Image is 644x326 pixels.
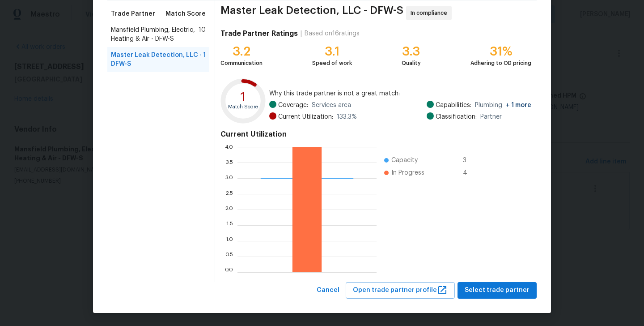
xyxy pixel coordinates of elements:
[269,89,531,98] span: Why this trade partner is not a great match:
[470,59,531,68] div: Adhering to OD pricing
[312,47,352,56] div: 3.1
[225,254,233,259] text: 0.5
[220,6,403,20] span: Master Leak Detection, LLC - DFW-S
[391,168,424,177] span: In Progress
[220,130,531,139] h4: Current Utilization
[226,238,233,244] text: 1.0
[111,26,199,43] span: Mansfield Plumbing, Electric, Heating & Air - DFW-S
[312,101,351,110] span: Services area
[506,102,531,108] span: + 1 more
[278,112,333,121] span: Current Utilization:
[317,285,339,296] span: Cancel
[411,9,451,17] span: In compliance
[402,47,421,56] div: 3.3
[337,112,357,121] span: 133.3 %
[463,156,477,165] span: 3
[225,270,233,275] text: 0.0
[226,223,233,228] text: 1.5
[436,112,477,121] span: Classification:
[111,9,155,18] span: Trade Partner
[225,144,233,150] text: 4.0
[225,191,233,197] text: 2.5
[305,29,360,38] div: Based on 16 ratings
[465,285,530,296] span: Select trade partner
[241,91,246,103] text: 1
[228,104,258,109] text: Match Score
[225,176,233,181] text: 3.0
[312,59,352,68] div: Speed of work
[346,282,455,299] button: Open trade partner profile
[220,47,263,56] div: 3.2
[463,168,477,177] span: 4
[220,59,263,68] div: Communication
[199,26,206,43] span: 10
[203,51,206,69] span: 1
[111,51,203,69] span: Master Leak Detection, LLC - DFW-S
[278,101,308,110] span: Coverage:
[220,29,298,38] h4: Trade Partner Ratings
[470,47,531,56] div: 31%
[298,29,305,38] div: |
[353,285,448,296] span: Open trade partner profile
[458,282,537,299] button: Select trade partner
[436,101,471,110] span: Capabilities:
[402,59,421,68] div: Quality
[165,9,206,18] span: Match Score
[225,160,233,165] text: 3.5
[475,101,531,110] span: Plumbing
[225,207,233,212] text: 2.0
[480,112,502,121] span: Partner
[391,156,418,165] span: Capacity
[313,282,343,299] button: Cancel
